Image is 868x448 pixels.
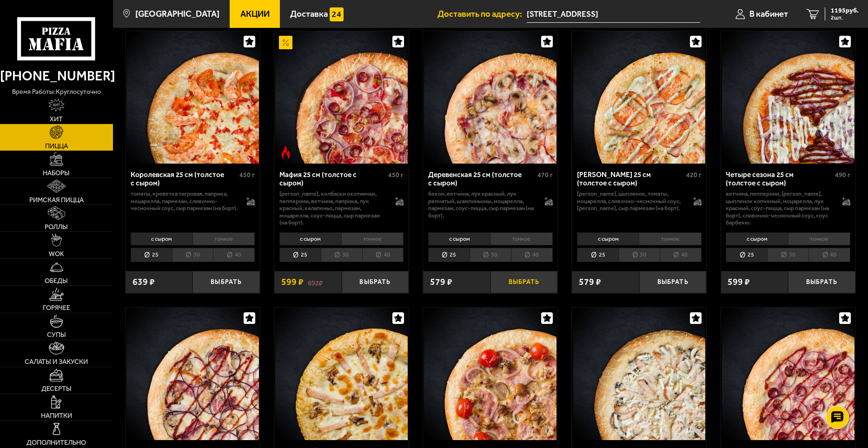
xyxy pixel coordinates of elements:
[767,248,808,262] li: 30
[726,190,833,226] p: ветчина, пепперони, [PERSON_NAME], цыпленок копченый, моцарелла, лук красный, соус-пицца, сыр пар...
[579,277,601,286] span: 579 ₽
[428,248,470,262] li: 25
[290,10,328,19] span: Доставка
[527,6,700,23] input: Ваш адрес доставки
[126,308,259,440] img: Чикен Барбекю 25 см (толстое с сыром)
[577,171,684,188] div: [PERSON_NAME] 25 см (толстое с сыром)
[428,171,535,188] div: Деревенская 25 см (толстое с сыром)
[572,308,706,440] a: Жюльен 25 см (толстое с сыром)
[279,190,386,226] p: [PERSON_NAME], колбаски охотничьи, пепперони, ветчина, паприка, лук красный, халапеньо, пармезан,...
[573,308,706,440] img: Жюльен 25 см (толстое с сыром)
[279,171,386,188] div: Мафия 25 см (толстое с сыром)
[131,248,172,262] li: 25
[808,248,850,262] li: 40
[133,277,155,286] span: 639 ₽
[424,308,557,440] img: Мюнхен 25 см (толстое с сыром)
[470,248,511,262] li: 30
[275,31,408,164] img: Мафия 25 см (толстое с сыром)
[511,248,553,262] li: 40
[788,271,855,293] button: Выбрать
[721,31,855,164] a: Четыре сезона 25 см (толстое с сыром)
[424,31,557,164] img: Деревенская 25 см (толстое с сыром)
[428,190,535,219] p: бекон, ветчина, лук красный, лук репчатый, шампиньоны, моцарелла, пармезан, соус-пицца, сыр парме...
[573,31,706,164] img: Чикен Ранч 25 см (толстое с сыром)
[45,224,68,230] span: Роллы
[428,232,490,245] li: с сыром
[172,248,213,262] li: 30
[728,277,750,286] span: 599 ₽
[274,308,409,440] a: Пикантный цыплёнок сулугуни 25 см (толстое с сыром)
[43,304,70,311] span: Горячее
[835,171,850,179] span: 490 г
[41,412,72,419] span: Напитки
[721,308,855,440] a: Мясная Барбекю 25 см (толстое с сыром)
[749,10,788,19] span: В кабинет
[639,271,707,293] button: Выбрать
[423,31,557,164] a: Деревенская 25 см (толстое с сыром)
[572,31,706,164] a: Чикен Ранч 25 см (толстое с сыром)
[126,31,259,164] img: Королевская 25 см (толстое с сыром)
[618,248,660,262] li: 30
[131,171,238,188] div: Королевская 25 см (толстое с сыром)
[240,10,270,19] span: Акции
[726,232,788,245] li: с сыром
[726,171,833,188] div: Четыре сезона 25 см (толстое с сыром)
[135,10,219,19] span: [GEOGRAPHIC_DATA]
[25,358,88,365] span: Салаты и закуски
[527,6,700,23] span: Москва, Синявинская улица, 26
[831,7,859,14] span: 1195 руб.
[308,277,323,286] s: 692 ₽
[239,171,255,179] span: 450 г
[342,271,409,293] button: Выбрать
[537,171,553,179] span: 470 г
[47,331,66,338] span: Супы
[279,232,341,245] li: с сыром
[27,439,86,446] span: Дополнительно
[341,232,404,245] li: тонкое
[279,248,321,262] li: 25
[192,232,255,245] li: тонкое
[722,308,855,440] img: Мясная Барбекю 25 см (толстое с сыром)
[213,248,255,262] li: 40
[29,197,84,203] span: Римская пицца
[660,248,702,262] li: 40
[430,277,452,286] span: 579 ₽
[722,31,855,164] img: Четыре сезона 25 см (толстое с сыром)
[50,116,63,122] span: Хит
[43,170,70,176] span: Наборы
[274,31,409,164] a: АкционныйОстрое блюдоМафия 25 см (толстое с сыром)
[788,232,850,245] li: тонкое
[726,248,767,262] li: 25
[423,308,557,440] a: Мюнхен 25 см (толстое с сыром)
[490,271,558,293] button: Выбрать
[279,36,292,49] img: Акционный
[41,385,72,392] span: Десерты
[388,171,404,179] span: 450 г
[831,15,859,20] span: 2 шт.
[437,10,527,19] span: Доставить по адресу:
[686,171,702,179] span: 420 г
[49,250,64,257] span: WOK
[126,308,260,440] a: Чикен Барбекю 25 см (толстое с сыром)
[45,143,68,149] span: Пицца
[577,232,639,245] li: с сыром
[362,248,404,262] li: 40
[577,190,684,212] p: [PERSON_NAME], цыпленок, томаты, моцарелла, сливочно-чесночный соус, [PERSON_NAME], сыр пармезан ...
[275,308,408,440] img: Пикантный цыплёнок сулугуни 25 см (толстое с сыром)
[45,277,68,284] span: Обеды
[192,271,260,293] button: Выбрать
[279,145,292,159] img: Острое блюдо
[281,277,304,286] span: 599 ₽
[131,232,192,245] li: с сыром
[490,232,552,245] li: тонкое
[577,248,618,262] li: 25
[126,31,260,164] a: Королевская 25 см (толстое с сыром)
[131,190,238,212] p: томаты, креветка тигровая, паприка, моцарелла, пармезан, сливочно-чесночный соус, сыр пармезан (н...
[639,232,701,245] li: тонкое
[330,7,343,21] img: 15daf4d41897b9f0e9f617042186c801.svg
[321,248,362,262] li: 30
